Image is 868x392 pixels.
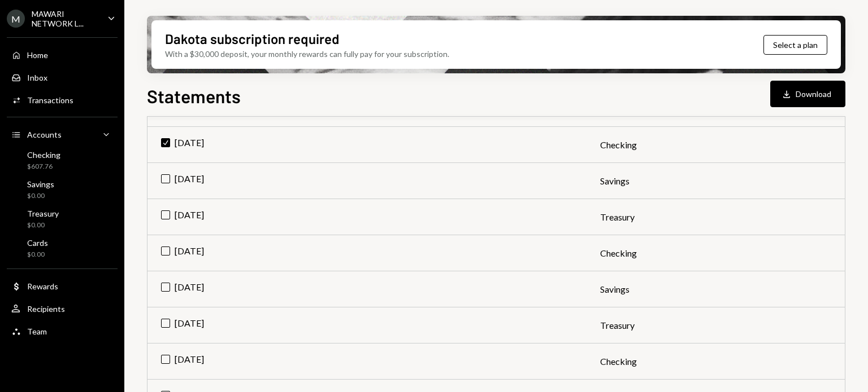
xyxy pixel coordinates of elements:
[27,250,48,259] div: $0.00
[165,48,449,60] div: With a $30,000 deposit, your monthly rewards can fully pay for your subscription.
[7,298,118,319] a: Recipients
[7,276,118,296] a: Rewards
[7,176,118,203] a: Savings$0.00
[27,50,48,60] div: Home
[587,127,845,163] td: Checking
[587,199,845,235] td: Treasury
[27,162,60,171] div: $607.76
[27,209,59,218] div: Treasury
[587,343,845,380] td: Checking
[587,271,845,307] td: Savings
[27,95,73,105] div: Transactions
[770,81,845,107] button: Download
[7,124,118,144] a: Accounts
[587,235,845,271] td: Checking
[27,150,60,160] div: Checking
[32,9,98,28] div: MAWARI NETWORK L...
[7,147,118,174] a: Checking$607.76
[27,238,48,248] div: Cards
[763,35,827,55] button: Select a plan
[165,29,339,48] div: Dakota subscription required
[27,304,65,314] div: Recipients
[7,90,118,110] a: Transactions
[27,179,54,189] div: Savings
[7,10,25,28] div: M
[27,130,62,139] div: Accounts
[27,281,58,291] div: Rewards
[27,327,47,336] div: Team
[27,221,59,230] div: $0.00
[587,307,845,343] td: Treasury
[7,235,118,262] a: Cards$0.00
[7,205,118,232] a: Treasury$0.00
[147,85,241,107] h1: Statements
[27,191,54,201] div: $0.00
[587,163,845,199] td: Savings
[7,45,118,65] a: Home
[27,73,47,82] div: Inbox
[7,321,118,341] a: Team
[7,67,118,87] a: Inbox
